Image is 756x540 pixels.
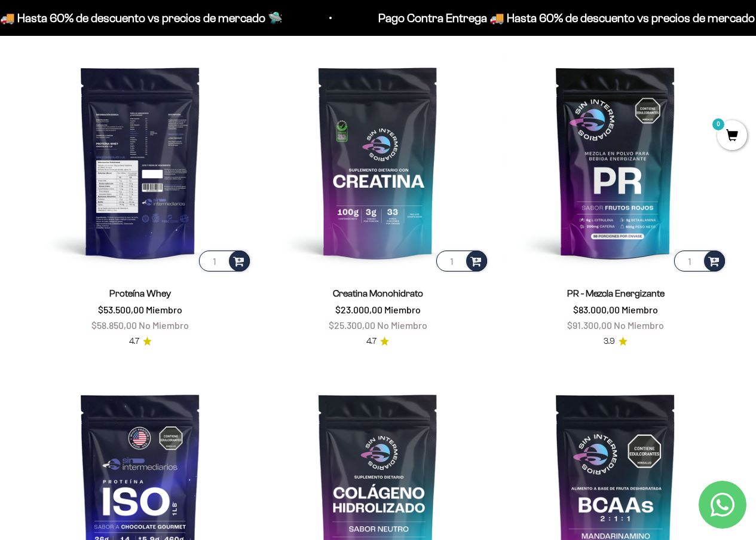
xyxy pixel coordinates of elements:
[129,335,139,348] span: 4.7
[622,304,658,315] span: Miembro
[139,319,189,331] span: No Miembro
[573,304,620,315] span: $83.000,00
[567,319,612,331] span: $91.300,00
[384,304,421,315] span: Miembro
[711,117,726,132] mark: 0
[98,304,144,315] span: $53.500,00
[129,335,152,348] a: 4.74.7 de 5.0 estrellas
[366,335,377,348] span: 4.7
[29,50,252,274] img: Proteína Whey
[717,130,747,143] a: 0
[366,335,389,348] a: 4.74.7 de 5.0 estrellas
[91,319,137,331] span: $58.850,00
[362,8,756,28] p: Pago Contra Entrega 🚚 Hasta 60% de descuento vs precios de mercado 🛸
[604,335,615,348] span: 3.9
[109,288,171,298] a: Proteína Whey
[604,335,628,348] a: 3.93.9 de 5.0 estrellas
[567,288,665,298] a: PR - Mezcla Energizante
[614,319,664,331] span: No Miembro
[335,304,382,315] span: $23.000,00
[377,319,427,331] span: No Miembro
[146,304,182,315] span: Miembro
[333,288,423,298] a: Creatina Monohidrato
[329,319,375,331] span: $25.300,00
